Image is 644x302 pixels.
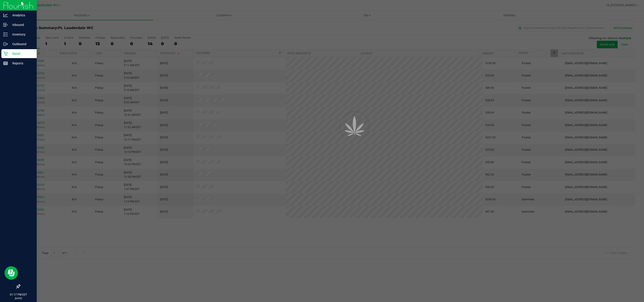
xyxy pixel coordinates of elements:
inline-svg: Inventory [3,32,8,37]
inline-svg: Retail [3,51,8,56]
iframe: Resource center [4,266,18,280]
inline-svg: Reports [3,61,8,65]
p: Retail [8,51,35,56]
p: [DATE] [2,297,35,300]
p: 01:17 PM EDT [2,293,35,297]
p: Reports [8,61,35,66]
inline-svg: Inbound [3,23,8,27]
p: Analytics [8,13,35,18]
p: Outbound [8,41,35,47]
inline-svg: Analytics [3,13,8,17]
p: Inventory [8,32,35,37]
inline-svg: Outbound [3,42,8,46]
p: Inbound [8,22,35,27]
